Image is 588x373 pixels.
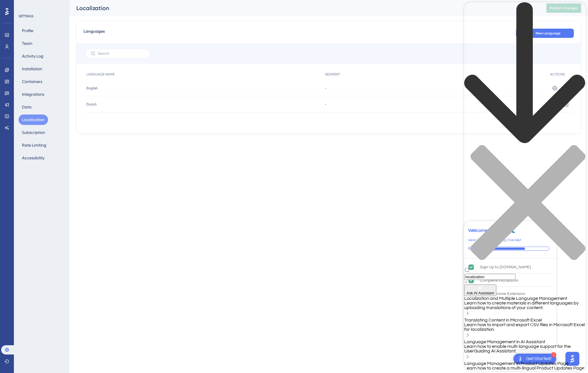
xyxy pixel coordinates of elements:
button: Installation [19,64,46,74]
img: launcher-image-alternative-text [3,3,14,14]
button: Activity Log [19,51,47,61]
button: Rate Limiting [19,140,50,150]
button: Subscription [19,127,49,138]
span: SEGMENT [325,72,340,77]
span: English [86,86,98,91]
button: Accessibility [19,153,48,163]
button: Localization [19,115,48,125]
button: Open AI Assistant Launcher [2,2,16,16]
span: - [325,102,327,107]
button: Integrations [19,89,48,99]
button: Containers [19,76,46,87]
div: Checklist items [464,258,556,348]
button: Data [19,102,35,112]
span: Dutch [86,102,97,107]
button: Profile [19,25,37,36]
span: Need Help? [14,1,36,8]
div: SETTINGS [19,14,65,19]
div: Checklist Container [464,221,556,349]
div: Localization [76,4,532,12]
span: LANGUAGE NAME [86,72,115,77]
span: - [325,86,327,91]
span: Languages [84,28,105,38]
span: Ask AI Assistant [2,289,30,293]
input: Search [98,51,145,56]
button: Team [19,38,36,49]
